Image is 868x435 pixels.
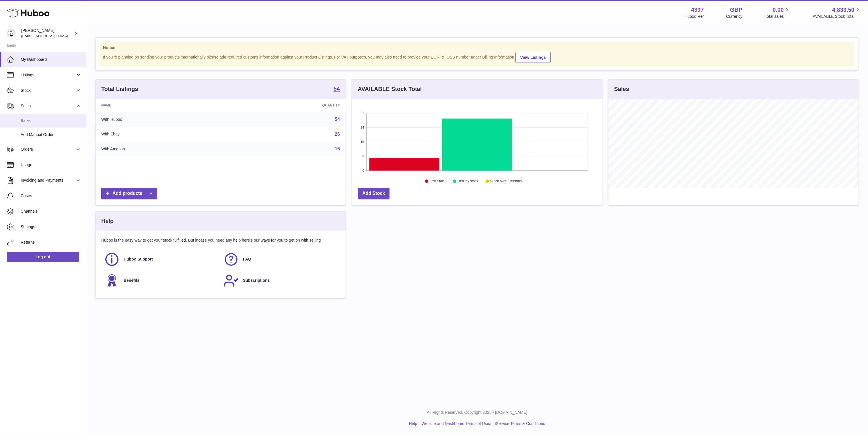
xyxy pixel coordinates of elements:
a: Benefits [104,273,218,288]
span: AVAILABLE Stock Total [813,14,861,19]
p: Huboo is the easy way to get your stock fulfilled. But incase you need any help here's our ways f... [101,238,340,243]
text: 8 [362,154,364,158]
span: Cases [21,193,81,199]
span: Returns [21,240,81,245]
span: Listings [21,72,75,78]
h3: Sales [614,85,629,93]
span: Total sales [765,14,790,19]
a: Website and Dashboard Terms of Use [421,421,489,426]
div: [PERSON_NAME] [21,28,73,39]
span: [EMAIL_ADDRESS][DOMAIN_NAME] [21,34,84,38]
text: 0 [362,169,364,172]
text: Healthy stock [458,179,478,183]
a: Huboo Support [104,252,218,267]
text: Low Stock [430,179,446,183]
th: Name [96,99,232,112]
td: With Huboo [96,112,232,127]
p: All Rights Reserved. Copyright 2025 - [DOMAIN_NAME] [91,410,863,415]
span: Stock [21,88,75,93]
a: 4,833.50 AVAILABLE Stock Total [813,6,861,19]
div: Currency [726,14,743,19]
span: Subscriptions [243,278,270,283]
a: Add Stock [358,188,390,199]
h3: Help [101,217,114,225]
span: 4,833.50 [832,6,855,14]
text: 24 [361,126,364,129]
span: Huboo Support [124,257,153,262]
a: Service Terms & Conditions [496,421,545,426]
span: Channels [21,209,81,214]
h3: Total Listings [101,85,138,93]
a: 54 [334,86,340,93]
a: Subscriptions [223,273,337,288]
th: Quantity [232,99,346,112]
span: FAQ [243,257,251,262]
a: Log out [7,252,79,262]
a: Add products [101,188,157,199]
strong: GBP [730,6,742,14]
text: Stock over 2 months [490,179,521,183]
img: drumnnbass@gmail.com [7,29,15,38]
a: 0.00 Total sales [765,6,790,19]
span: Sales [21,118,81,123]
a: 54 [335,117,340,122]
span: Sales [21,103,75,109]
h3: AVAILABLE Stock Total [358,85,422,93]
a: View Listings [515,52,551,63]
strong: 4397 [691,6,704,14]
span: Settings [21,224,81,230]
div: If you're planning on sending your products internationally please add required customs informati... [103,51,851,63]
span: Invoicing and Payments [21,178,75,183]
a: FAQ [223,252,337,267]
text: 32 [361,111,364,115]
strong: Notice [103,45,851,51]
td: With Amazon [96,141,232,156]
div: Huboo Ref [685,14,704,19]
span: Orders [21,147,75,152]
span: Usage [21,162,81,168]
td: With Ebay [96,127,232,142]
span: 0.00 [773,6,784,14]
span: Add Manual Order [21,132,81,137]
text: 16 [361,140,364,143]
span: My Dashboard [21,57,81,62]
strong: 54 [334,86,340,92]
a: Help [409,421,417,426]
a: 26 [335,132,340,137]
a: 16 [335,146,340,151]
span: Benefits [124,278,139,283]
li: and [419,421,545,426]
